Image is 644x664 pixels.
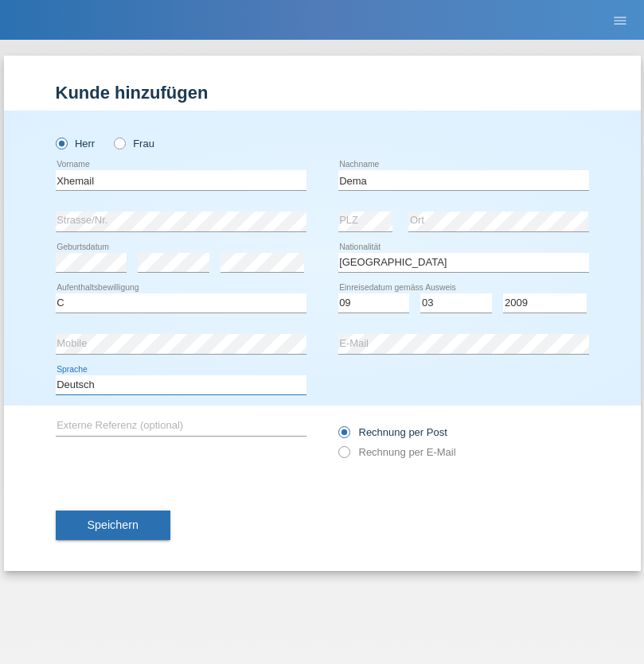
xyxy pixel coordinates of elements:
a: menu [604,15,636,25]
input: Rechnung per E-Mail [338,446,349,466]
input: Herr [56,138,66,148]
label: Rechnung per E-Mail [338,446,456,458]
label: Frau [114,138,154,149]
i: menu [612,13,628,29]
span: Speichern [88,518,139,531]
h1: Kunde hinzufügen [56,83,589,103]
input: Frau [114,138,124,148]
input: Rechnung per Post [338,426,349,446]
button: Speichern [56,511,170,541]
label: Rechnung per Post [338,426,447,438]
label: Herr [56,138,96,149]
